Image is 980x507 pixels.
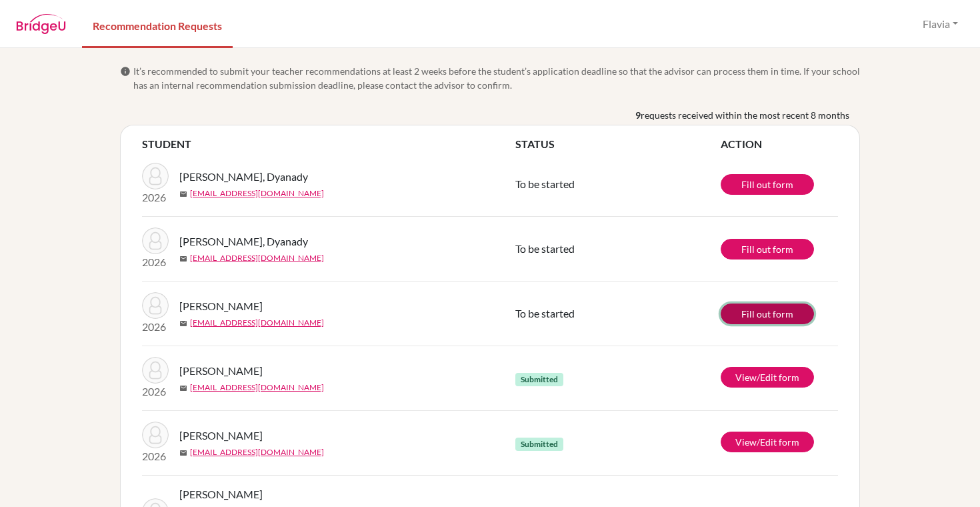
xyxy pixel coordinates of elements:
p: 2026 [142,189,169,205]
a: Fill out form [721,304,814,324]
span: To be started [515,242,575,255]
a: Fill out form [721,174,814,195]
img: Liendo, Dyanady [142,227,169,254]
th: ACTION [721,136,838,152]
span: info [120,66,131,77]
span: requests received within the most recent 8 months [641,108,849,122]
span: Submitted [515,373,563,386]
img: Liendo, Dyanady [142,163,169,189]
img: Hammoud, Adam [142,292,169,319]
p: 2026 [142,254,169,270]
p: 2026 [142,384,169,400]
span: mail [179,449,187,457]
span: [PERSON_NAME] [179,298,263,314]
a: [EMAIL_ADDRESS][DOMAIN_NAME] [190,446,324,458]
span: To be started [515,177,575,190]
a: [EMAIL_ADDRESS][DOMAIN_NAME] [190,252,324,264]
img: Padilla, Letizia [142,357,169,384]
span: [PERSON_NAME], Dyanady [179,233,308,249]
p: 2026 [142,448,169,464]
a: Fill out form [721,239,814,260]
span: [PERSON_NAME] [179,486,263,502]
a: [EMAIL_ADDRESS][DOMAIN_NAME] [190,382,324,394]
span: mail [179,190,187,198]
span: [PERSON_NAME], Dyanady [179,169,308,185]
a: View/Edit form [721,432,814,452]
th: STUDENT [142,136,515,152]
img: BridgeU logo [16,14,66,34]
span: mail [179,255,187,263]
span: Submitted [515,438,563,451]
span: mail [179,384,187,392]
a: [EMAIL_ADDRESS][DOMAIN_NAME] [190,187,324,199]
img: Bravo, Andres [142,422,169,448]
a: Recommendation Requests [82,2,233,48]
span: mail [179,320,187,328]
th: STATUS [515,136,721,152]
button: Flavia [917,11,964,37]
span: [PERSON_NAME] [179,428,263,444]
p: 2026 [142,319,169,335]
span: To be started [515,307,575,320]
a: [EMAIL_ADDRESS][DOMAIN_NAME] [190,317,324,329]
a: View/Edit form [721,367,814,388]
b: 9 [635,108,641,122]
span: [PERSON_NAME] [179,363,263,379]
span: It’s recommended to submit your teacher recommendations at least 2 weeks before the student’s app... [133,64,860,92]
